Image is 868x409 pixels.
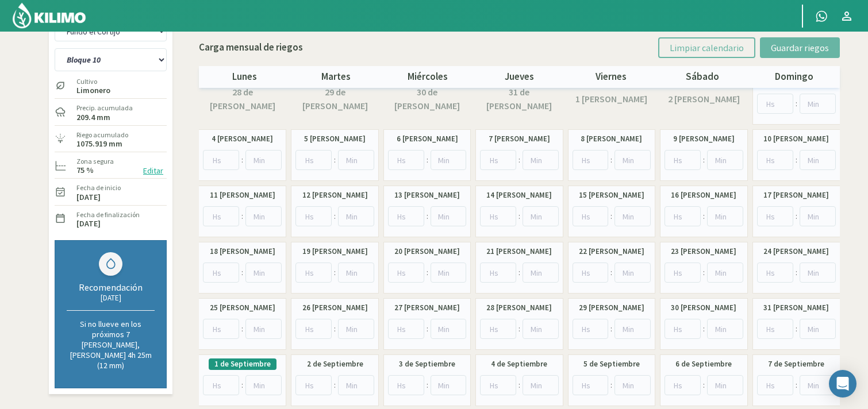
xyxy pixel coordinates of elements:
[579,302,644,314] label: 29 [PERSON_NAME]
[668,92,740,106] label: 2 [PERSON_NAME]
[389,85,465,113] label: 30 de [PERSON_NAME]
[203,319,239,339] input: Hs
[427,379,428,391] span: :
[203,375,239,395] input: Hs
[480,263,516,283] input: Hs
[707,150,743,170] input: Min
[491,358,547,370] label: 4 de Septiembre
[523,206,559,226] input: Min
[203,263,239,283] input: Hs
[290,70,382,84] p: martes
[388,206,424,226] input: Hs
[388,319,424,339] input: Hs
[302,302,368,314] label: 26 [PERSON_NAME]
[757,150,793,170] input: Hs
[245,263,282,283] input: Min
[241,154,243,166] span: :
[245,150,282,170] input: Min
[210,302,275,314] label: 25 [PERSON_NAME]
[307,358,363,370] label: 2 de Septiembre
[800,150,836,170] input: Min
[610,379,612,391] span: :
[427,154,428,166] span: :
[203,150,239,170] input: Hs
[241,267,243,279] span: :
[757,206,793,226] input: Hs
[796,210,797,222] span: :
[480,150,516,170] input: Hs
[67,293,155,303] div: [DATE]
[295,206,332,226] input: Hs
[334,379,336,391] span: :
[800,263,836,283] input: Min
[334,210,336,222] span: :
[675,358,732,370] label: 6 de Septiembre
[656,70,748,84] p: sábado
[523,319,559,339] input: Min
[573,150,609,170] input: Hs
[614,319,651,339] input: Min
[241,210,243,222] span: :
[519,210,520,222] span: :
[757,94,793,114] input: Hs
[800,319,836,339] input: Min
[431,263,467,283] input: Min
[519,323,520,335] span: :
[245,319,282,339] input: Min
[763,190,829,201] label: 17 [PERSON_NAME]
[707,263,743,283] input: Min
[431,319,467,339] input: Min
[610,323,612,335] span: :
[76,130,128,140] label: Riego acumulado
[748,70,840,84] p: domingo
[573,263,609,283] input: Hs
[334,323,336,335] span: :
[757,263,793,283] input: Hs
[210,190,275,201] label: 11 [PERSON_NAME]
[76,114,110,121] label: 209.4 mm
[338,206,374,226] input: Min
[334,154,336,166] span: :
[583,358,640,370] label: 5 de Septiembre
[431,150,467,170] input: Min
[610,154,612,166] span: :
[486,190,552,201] label: 14 [PERSON_NAME]
[614,150,651,170] input: Min
[665,319,701,339] input: Hs
[579,246,644,257] label: 22 [PERSON_NAME]
[302,190,368,201] label: 12 [PERSON_NAME]
[11,2,87,29] img: Kilimo
[76,194,101,201] label: [DATE]
[199,40,303,55] p: Carga mensual de riegos
[796,154,797,166] span: :
[796,379,797,391] span: :
[665,375,701,395] input: Hs
[480,319,516,339] input: Hs
[703,267,705,279] span: :
[76,87,110,94] label: Limonero
[573,206,609,226] input: Hs
[581,133,642,145] label: 8 [PERSON_NAME]
[523,375,559,395] input: Min
[519,379,520,391] span: :
[523,263,559,283] input: Min
[486,246,552,257] label: 21 [PERSON_NAME]
[199,70,290,84] p: lunes
[431,375,467,395] input: Min
[338,263,374,283] input: Min
[388,150,424,170] input: Hs
[245,206,282,226] input: Min
[480,375,516,395] input: Hs
[76,220,101,227] label: [DATE]
[388,375,424,395] input: Hs
[703,154,705,166] span: :
[388,263,424,283] input: Hs
[579,190,644,201] label: 15 [PERSON_NAME]
[304,133,366,145] label: 5 [PERSON_NAME]
[427,267,428,279] span: :
[565,70,656,84] p: viernes
[614,206,651,226] input: Min
[523,150,559,170] input: Min
[614,263,651,283] input: Min
[295,263,332,283] input: Hs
